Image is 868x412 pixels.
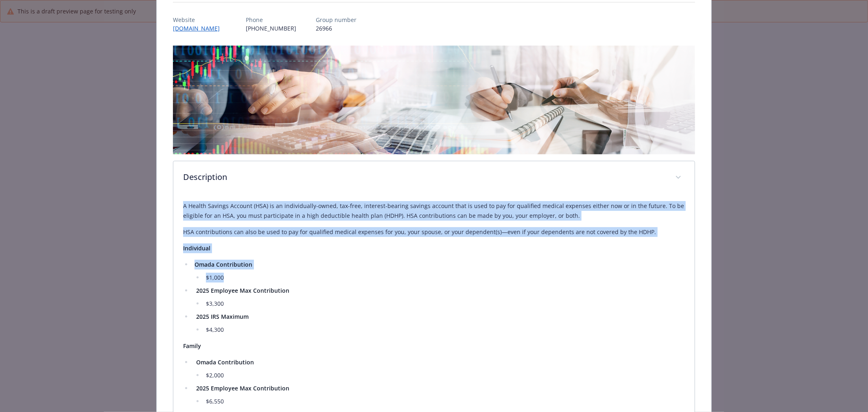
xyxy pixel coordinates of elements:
[183,201,685,221] p: A Health Savings Account (HSA) is an individually-owned, tax-free, interest-bearing savings accou...
[195,287,289,294] strong: ‎ 2025 Employee Max Contribution
[173,15,226,24] p: Website
[203,370,685,380] li: $2,000
[173,161,695,195] div: Description
[195,358,254,366] strong: ‎ Omada Contribution
[195,261,252,268] strong: ‎Omada Contribution
[316,15,356,24] p: Group number
[183,227,685,237] p: HSA contributions can also be used to pay for qualified medical expenses for you, your spouse, or...
[195,313,249,320] strong: ‎ 2025 IRS Maximum
[183,244,210,252] strong: Individual
[183,171,665,183] p: Description
[246,24,296,33] p: [PHONE_NUMBER]
[316,24,356,33] p: 26966
[183,342,201,350] strong: Family
[203,325,685,335] li: $4,300
[173,24,226,32] a: [DOMAIN_NAME]
[195,384,289,392] strong: ‎ 2025 Employee Max Contribution
[203,397,685,406] li: $6,550
[173,46,695,154] img: banner
[246,15,296,24] p: Phone
[203,299,685,309] li: $3,300
[203,273,685,283] li: $1,000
